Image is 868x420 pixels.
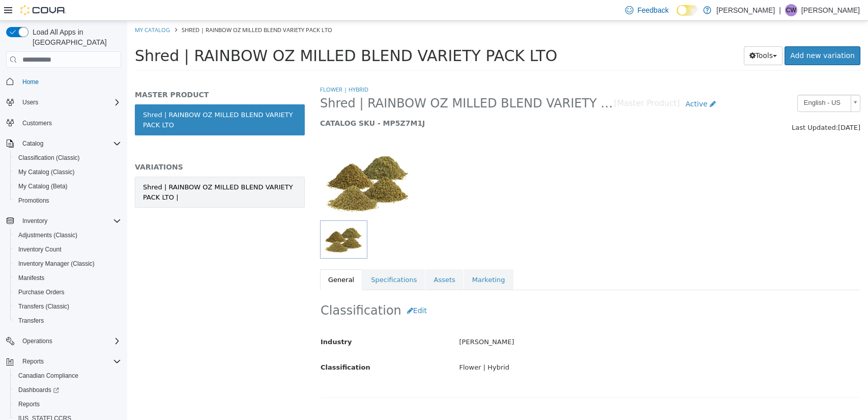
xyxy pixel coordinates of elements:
[10,151,125,165] button: Classification (Classic)
[14,384,121,396] span: Dashboards
[670,74,733,91] a: English - US
[10,397,125,411] button: Reports
[18,182,68,190] span: My Catalog (Beta)
[14,258,121,270] span: Inventory Manager (Classic)
[18,137,47,150] button: Catalog
[193,123,289,200] img: 150
[18,372,78,380] span: Canadian Compliance
[10,383,125,397] a: Dashboards
[22,78,39,86] span: Home
[236,248,298,270] a: Specifications
[14,152,121,164] span: Classification (Classic)
[2,354,125,369] button: Reports
[14,398,121,410] span: Reports
[14,180,121,192] span: My Catalog (Beta)
[617,25,656,44] button: Tools
[14,180,72,192] a: My Catalog (Beta)
[2,74,125,89] button: Home
[20,5,66,15] img: Cova
[14,166,79,178] a: My Catalog (Classic)
[14,194,121,207] span: Promotions
[18,274,44,282] span: Manifests
[18,355,121,368] span: Reports
[14,370,82,382] a: Canadian Compliance
[14,229,81,241] a: Adjustments (Classic)
[8,5,43,13] a: My Catalog
[10,179,125,193] button: My Catalog (Beta)
[14,258,99,270] a: Inventory Manager (Classic)
[14,194,53,207] a: Promotions
[10,299,125,314] button: Transfers (Classic)
[325,313,741,330] div: [PERSON_NAME]
[785,4,797,16] div: Carmen Woytas
[14,384,63,396] a: Dashboards
[10,369,125,383] button: Canadian Compliance
[193,75,487,91] span: Shred | RAINBOW OZ MILLED BLEND VARIETY PACK LTO
[193,343,243,350] span: Classification
[22,337,52,345] span: Operations
[28,27,121,47] span: Load All Apps in [GEOGRAPHIC_DATA]
[22,119,52,127] span: Customers
[193,317,225,325] span: Industry
[14,272,48,284] a: Manifests
[14,229,121,241] span: Adjustments (Classic)
[14,243,66,256] a: Inventory Count
[18,197,49,205] span: Promotions
[657,25,733,44] a: Add new variation
[18,400,40,408] span: Reports
[786,4,796,16] span: CW
[8,26,430,44] span: Shred | RAINBOW OZ MILLED BLEND VARIETY PACK LTO
[14,370,121,382] span: Canadian Compliance
[18,137,121,150] span: Catalog
[2,214,125,228] button: Inventory
[711,103,733,110] span: [DATE]
[18,96,42,108] button: Users
[487,79,553,87] small: [Master Product]
[193,248,235,270] a: General
[14,243,121,256] span: Inventory Count
[18,215,121,227] span: Inventory
[18,302,69,311] span: Transfers (Classic)
[54,5,205,13] span: Shred | RAINBOW OZ MILLED BLEND VARIETY PACK LTO
[8,142,178,151] h5: VARIATIONS
[10,228,125,242] button: Adjustments (Classic)
[677,5,698,16] input: Dark Mode
[638,5,669,15] span: Feedback
[14,286,121,298] span: Purchase Orders
[18,168,75,176] span: My Catalog (Classic)
[14,398,44,410] a: Reports
[8,69,178,78] h5: MASTER PRODUCT
[14,300,73,313] a: Transfers (Classic)
[18,76,43,88] a: Home
[8,83,178,115] a: Shred | RAINBOW OZ MILLED BLEND VARIETY PACK LTO
[18,288,65,296] span: Purchase Orders
[18,215,51,227] button: Inventory
[10,271,125,285] button: Manifests
[18,260,95,268] span: Inventory Manager (Classic)
[671,74,719,90] span: English - US
[22,357,44,366] span: Reports
[664,103,711,110] span: Last Updated:
[10,193,125,208] button: Promotions
[10,285,125,299] button: Purchase Orders
[2,136,125,151] button: Catalog
[316,396,347,414] button: Edit
[18,335,56,347] button: Operations
[337,248,386,270] a: Marketing
[10,314,125,328] button: Transfers
[16,161,169,181] div: Shred | RAINBOW OZ MILLED BLEND VARIETY PACK LTO |
[22,98,38,106] span: Users
[10,242,125,257] button: Inventory Count
[274,281,305,299] button: Edit
[193,281,733,299] h2: Classification
[18,386,59,394] span: Dashboards
[10,165,125,179] button: My Catalog (Classic)
[193,396,733,414] h2: General Information
[22,217,47,225] span: Inventory
[14,152,84,164] a: Classification (Classic)
[801,4,860,16] p: [PERSON_NAME]
[14,300,121,313] span: Transfers (Classic)
[14,286,69,298] a: Purchase Orders
[193,65,241,72] a: Flower | Hybrid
